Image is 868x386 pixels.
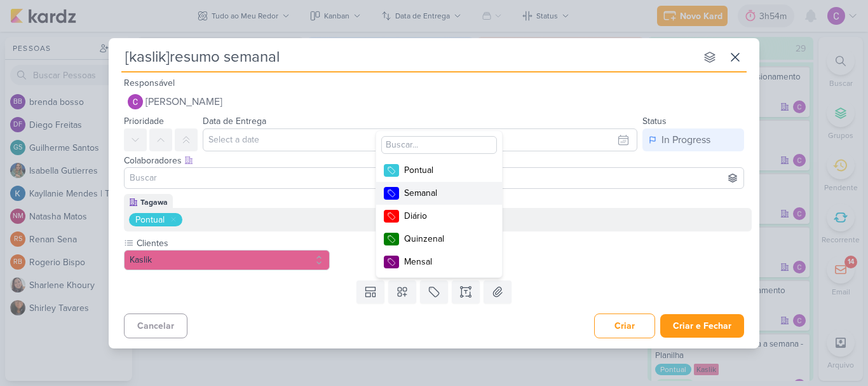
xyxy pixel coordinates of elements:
[140,196,168,208] div: Tagawa
[128,94,143,109] img: Carlos Lima
[203,128,637,151] input: Select a date
[376,159,502,182] button: Pontual
[124,250,330,270] button: Kaslik
[404,186,487,200] div: Semanal
[135,237,330,250] label: Clientes
[661,132,710,148] div: In Progress
[376,228,502,251] button: Quinzenal
[124,154,744,167] div: Colaboradores
[404,209,487,223] div: Diário
[642,128,744,151] button: In Progress
[135,213,165,226] div: Pontual
[146,94,222,109] span: [PERSON_NAME]
[121,46,696,69] input: Kard Sem Título
[404,163,487,177] div: Pontual
[124,116,164,127] label: Prioridade
[381,136,497,154] input: Buscar...
[660,314,744,338] button: Criar e Fechar
[124,90,744,113] button: [PERSON_NAME]
[376,205,502,228] button: Diário
[203,116,266,127] label: Data de Entrega
[376,182,502,205] button: Semanal
[404,255,487,268] div: Mensal
[127,170,741,186] input: Buscar
[124,314,187,338] button: Cancelar
[404,232,487,245] div: Quinzenal
[376,251,502,273] button: Mensal
[642,116,667,127] label: Status
[124,78,175,88] label: Responsável
[594,314,655,338] button: Criar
